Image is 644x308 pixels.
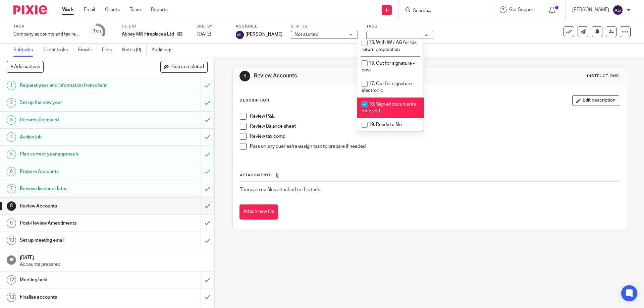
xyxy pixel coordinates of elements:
h1: Review Accounts [20,201,136,211]
span: Get Support [509,7,535,12]
label: Status [291,24,358,29]
button: Attach new file [239,204,278,220]
button: + Add subtask [7,61,44,72]
div: 1 [7,81,16,90]
img: svg%3E [236,31,244,39]
h1: Finalise accounts [20,292,136,302]
div: Company accounts and tax return [13,31,80,38]
div: 7 [7,184,16,193]
span: There are no files attached to this task. [240,187,321,192]
h1: Post-Review Amendments [20,218,136,228]
label: Assignee [236,24,282,29]
a: Subtasks [13,44,38,57]
a: Emails [78,44,97,57]
img: Pixie [13,5,47,14]
span: 17. Out for signature - electronic [362,81,415,93]
a: Team [130,6,141,13]
p: Review P&L [250,113,619,120]
p: Accounts prepared [20,261,208,268]
span: 19. Ready to file [369,122,402,127]
div: 7 [93,28,102,36]
p: Abbey Mill Fireplaces Ltd [122,31,174,38]
a: Audit logs [152,44,177,57]
img: svg%3E [612,5,623,15]
label: Due by [197,24,227,29]
p: Pass on any queries/re-assign task to prepare if needed [250,143,619,150]
label: Task [13,24,80,29]
h1: Review dividend dates [20,184,136,194]
input: Search [412,8,473,14]
p: Review Balance sheet [250,123,619,130]
div: 8 [7,201,16,211]
div: 12 [7,275,16,285]
div: 2 [7,98,16,108]
div: 4 [7,132,16,142]
button: Edit description [572,95,619,106]
span: 16. Out for signature - post [362,61,415,73]
h1: Set up the new year [20,98,136,108]
a: Email [84,6,95,13]
a: Files [102,44,117,57]
div: 5 [7,150,16,159]
span: Not started [294,32,318,37]
div: Instructions [587,73,619,79]
div: 9 [7,219,16,228]
a: Client tasks [43,44,73,57]
span: 15. With IW / AG for tax return preparation [362,40,417,52]
p: [PERSON_NAME] [572,6,609,13]
small: /21 [96,30,102,34]
span: Attachments [240,173,272,177]
h1: Request year end information from client [20,80,136,90]
label: Client [122,24,189,29]
h1: Meeting held [20,275,136,285]
h1: Assign job [20,132,136,142]
h1: [DATE] [20,253,208,261]
div: 3 [7,115,16,125]
span: [PERSON_NAME] [246,31,282,38]
h1: Records Received [20,115,136,125]
div: 8 [239,71,250,81]
h1: Set up meeting email [20,235,136,245]
span: 18. Signed documents received [362,102,416,114]
p: Review tax comp [250,133,619,140]
a: Clients [105,6,120,13]
button: Hide completed [160,61,208,72]
div: 6 [7,167,16,176]
a: Work [62,6,74,13]
a: Notes (0) [122,44,147,57]
a: Reports [151,6,168,13]
span: [DATE] [197,32,211,37]
span: Hide completed [170,64,204,70]
div: 13 [7,293,16,302]
h1: Prepare Accounts [20,167,136,177]
label: Tags [366,24,433,29]
h1: Review Accounts [254,72,444,79]
h1: Plan current year approach [20,149,136,159]
p: Description [239,98,269,103]
div: 10 [7,236,16,245]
